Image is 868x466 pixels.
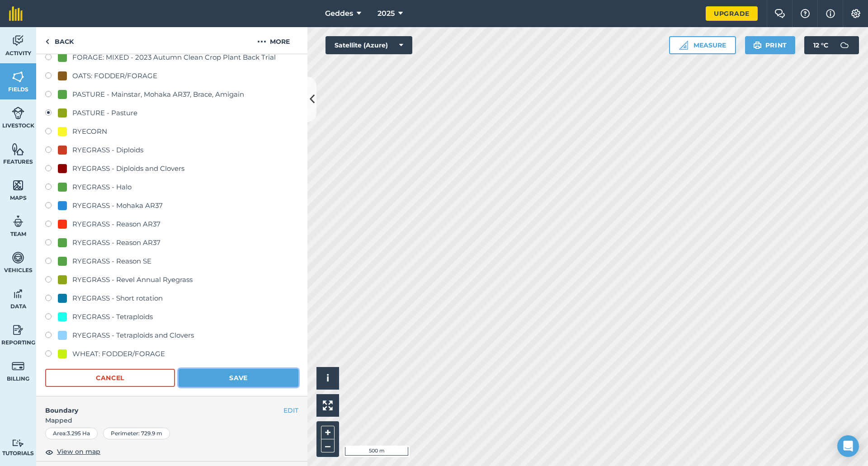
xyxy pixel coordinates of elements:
[9,6,23,21] img: fieldmargin Logo
[774,9,785,18] img: Two speech bubbles overlapping with the left bubble in the forefront
[36,415,307,425] span: Mapped
[57,447,100,457] span: View on map
[326,372,329,384] span: i
[72,274,193,285] div: RYEGRASS - Revel Annual Ryegrass
[850,9,861,18] img: A cog icon
[12,70,24,84] img: svg+xml;base64,PHN2ZyB4bWxucz0iaHR0cDovL3d3dy53My5vcmcvMjAwMC9zdmciIHdpZHRoPSI1NiIgaGVpZ2h0PSI2MC...
[72,89,244,100] div: PASTURE - Mainstar, Mohaka AR37, Brace, Amigain
[12,359,24,373] img: svg+xml;base64,PD94bWwgdmVyc2lvbj0iMS4wIiBlbmNvZGluZz0idXRmLTgiPz4KPCEtLSBHZW5lcmF0b3I6IEFkb2JlIE...
[325,36,412,54] button: Satellite (Azure)
[72,237,160,248] div: RYEGRASS - Reason AR37
[72,219,160,230] div: RYEGRASS - Reason AR37
[179,369,298,387] button: Save
[72,348,165,359] div: WHEAT: FODDER/FORAGE
[804,36,859,54] button: 12 °C
[679,41,688,50] img: Ruler icon
[12,34,24,47] img: svg+xml;base64,PD94bWwgdmVyc2lvbj0iMS4wIiBlbmNvZGluZz0idXRmLTgiPz4KPCEtLSBHZW5lcmF0b3I6IEFkb2JlIE...
[800,9,811,18] img: A question mark icon
[72,52,276,63] div: FORAGE: MIXED - 2023 Autumn Clean Crop Plant Back Trial
[45,447,100,457] button: View on map
[837,435,859,457] div: Open Intercom Messenger
[826,8,835,19] img: svg+xml;base64,PHN2ZyB4bWxucz0iaHR0cDovL3d3dy53My5vcmcvMjAwMC9zdmciIHdpZHRoPSIxNyIgaGVpZ2h0PSIxNy...
[36,27,83,54] a: Back
[240,27,307,54] button: More
[12,439,24,447] img: svg+xml;base64,PD94bWwgdmVyc2lvbj0iMS4wIiBlbmNvZGluZz0idXRmLTgiPz4KPCEtLSBHZW5lcmF0b3I6IEFkb2JlIE...
[753,40,762,51] img: svg+xml;base64,PHN2ZyB4bWxucz0iaHR0cDovL3d3dy53My5vcmcvMjAwMC9zdmciIHdpZHRoPSIxOSIgaGVpZ2h0PSIyNC...
[283,405,298,415] button: EDIT
[72,108,137,118] div: PASTURE - Pasture
[72,311,153,322] div: RYEGRASS - Tetraploids
[45,428,98,439] div: Area : 3.295 Ha
[377,8,395,19] span: 2025
[72,256,151,267] div: RYEGRASS - Reason SE
[36,396,283,415] h4: Boundary
[45,447,53,457] img: svg+xml;base64,PHN2ZyB4bWxucz0iaHR0cDovL3d3dy53My5vcmcvMjAwMC9zdmciIHdpZHRoPSIxOCIgaGVpZ2h0PSIyNC...
[323,400,333,410] img: Four arrows, one pointing top left, one top right, one bottom right and the last bottom left
[12,323,24,337] img: svg+xml;base64,PD94bWwgdmVyc2lvbj0iMS4wIiBlbmNvZGluZz0idXRmLTgiPz4KPCEtLSBHZW5lcmF0b3I6IEFkb2JlIE...
[745,36,796,54] button: Print
[72,182,132,193] div: RYEGRASS - Halo
[12,287,24,301] img: svg+xml;base64,PD94bWwgdmVyc2lvbj0iMS4wIiBlbmNvZGluZz0idXRmLTgiPz4KPCEtLSBHZW5lcmF0b3I6IEFkb2JlIE...
[45,36,49,47] img: svg+xml;base64,PHN2ZyB4bWxucz0iaHR0cDovL3d3dy53My5vcmcvMjAwMC9zdmciIHdpZHRoPSI5IiBoZWlnaHQ9IjI0Ii...
[72,145,143,155] div: RYEGRASS - Diploids
[325,8,353,19] span: Geddes
[72,163,184,174] div: RYEGRASS - Diploids and Clovers
[72,293,163,304] div: RYEGRASS - Short rotation
[706,6,758,21] a: Upgrade
[72,71,157,81] div: OATS: FODDER/FORAGE
[669,36,736,54] button: Measure
[835,36,854,54] img: svg+xml;base64,PD94bWwgdmVyc2lvbj0iMS4wIiBlbmNvZGluZz0idXRmLTgiPz4KPCEtLSBHZW5lcmF0b3I6IEFkb2JlIE...
[12,142,24,156] img: svg+xml;base64,PHN2ZyB4bWxucz0iaHR0cDovL3d3dy53My5vcmcvMjAwMC9zdmciIHdpZHRoPSI1NiIgaGVpZ2h0PSI2MC...
[45,369,175,387] button: Cancel
[72,126,107,137] div: RYECORN
[321,426,335,439] button: +
[12,251,24,264] img: svg+xml;base64,PD94bWwgdmVyc2lvbj0iMS4wIiBlbmNvZGluZz0idXRmLTgiPz4KPCEtLSBHZW5lcmF0b3I6IEFkb2JlIE...
[813,36,828,54] span: 12 ° C
[321,439,335,452] button: –
[103,428,170,439] div: Perimeter : 729.9 m
[12,179,24,192] img: svg+xml;base64,PHN2ZyB4bWxucz0iaHR0cDovL3d3dy53My5vcmcvMjAwMC9zdmciIHdpZHRoPSI1NiIgaGVpZ2h0PSI2MC...
[72,200,163,211] div: RYEGRASS - Mohaka AR37
[72,330,194,341] div: RYEGRASS - Tetraploids and Clovers
[12,106,24,120] img: svg+xml;base64,PD94bWwgdmVyc2lvbj0iMS4wIiBlbmNvZGluZz0idXRmLTgiPz4KPCEtLSBHZW5lcmF0b3I6IEFkb2JlIE...
[12,215,24,228] img: svg+xml;base64,PD94bWwgdmVyc2lvbj0iMS4wIiBlbmNvZGluZz0idXRmLTgiPz4KPCEtLSBHZW5lcmF0b3I6IEFkb2JlIE...
[257,36,266,47] img: svg+xml;base64,PHN2ZyB4bWxucz0iaHR0cDovL3d3dy53My5vcmcvMjAwMC9zdmciIHdpZHRoPSIyMCIgaGVpZ2h0PSIyNC...
[316,367,339,390] button: i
